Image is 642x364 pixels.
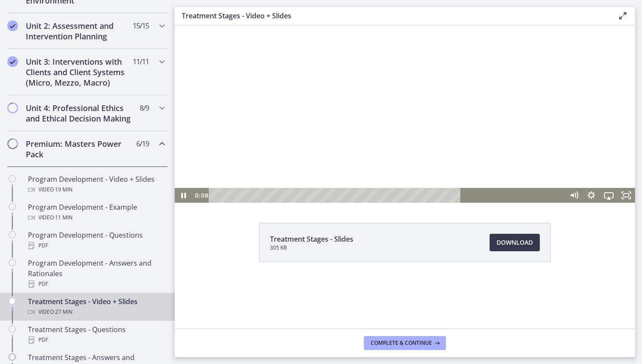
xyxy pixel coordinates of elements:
div: Treatment Stages - Video + Slides [28,296,164,317]
iframe: Video Lesson [175,25,635,203]
h2: Unit 3: Interventions with Clients and Client Systems (Micro, Mezzo, Macro) [26,56,132,88]
span: · 19 min [54,184,72,195]
div: Treatment Stages - Questions [28,324,164,345]
span: Treatment Stages - Slides [270,234,353,244]
h3: Treatment Stages - Video + Slides [182,10,604,21]
span: 15 / 15 [133,21,149,31]
h2: Unit 2: Assessment and Intervention Planning [26,21,132,42]
button: Fullscreen [443,163,460,177]
a: Download [490,234,540,251]
div: Video [28,184,164,195]
div: PDF [28,240,164,251]
span: Download [497,237,533,248]
button: Show settings menu [408,163,425,177]
div: Program Development - Answers and Rationales [28,258,164,289]
div: PDF [28,279,164,289]
div: PDF [28,335,164,345]
span: 6 / 19 [136,139,149,149]
h2: Unit 4: Professional Ethics and Ethical Decision Making [26,103,132,124]
i: Completed [7,21,18,31]
button: Airplay [425,163,443,177]
span: 11 / 11 [133,56,149,67]
span: 8 / 9 [140,103,149,113]
button: Complete & continue [364,336,446,350]
div: Video [28,212,164,223]
div: Program Development - Questions [28,230,164,251]
span: 305 KB [270,244,353,251]
span: · 11 min [54,212,72,223]
span: · 27 min [54,307,72,317]
h2: Premium: Masters Power Pack [26,139,132,159]
span: Complete & continue [371,340,432,347]
button: Mute [390,163,408,177]
i: Completed [7,56,18,67]
div: Program Development - Video + Slides [28,174,164,195]
div: Video [28,307,164,317]
div: Program Development - Example [28,202,164,223]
